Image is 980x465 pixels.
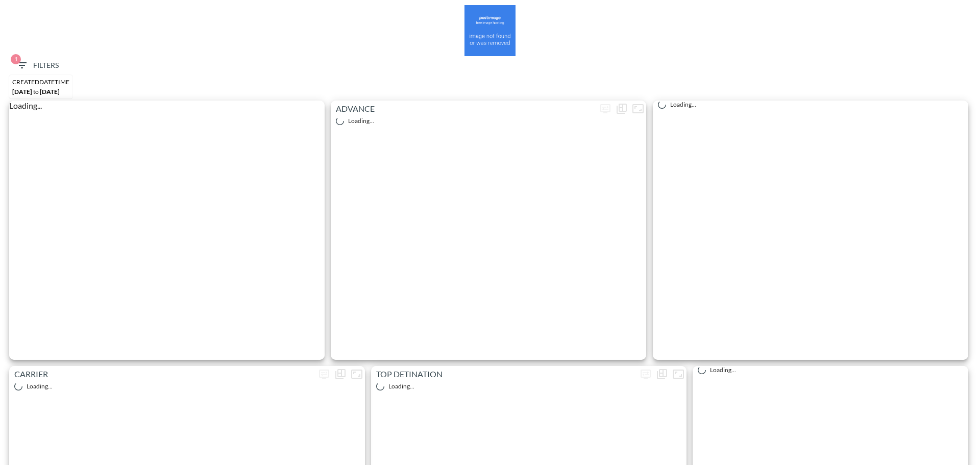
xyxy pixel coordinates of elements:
[336,117,641,125] div: Loading...
[316,366,332,382] span: Display settings
[9,368,316,380] p: CARRIER
[630,101,646,117] button: Fullscreen
[16,59,59,72] span: Filters
[331,103,597,115] p: ADVANCE
[376,382,681,390] div: Loading...
[332,366,349,382] div: Show as…
[12,78,69,86] div: CREATEDDATETIME
[371,368,638,380] p: TOP DETINATION
[11,54,21,64] span: 1
[14,382,360,390] div: Loading...
[12,88,60,95] span: [DATE] [DATE]
[654,366,670,382] div: Show as…
[670,366,687,382] button: Fullscreen
[9,101,42,110] span: Loading...
[638,366,654,382] span: Display settings
[464,5,516,56] img: amsalem-2.png
[349,366,365,382] button: Fullscreen
[698,366,963,374] div: Loading...
[33,88,39,95] span: to
[12,56,63,75] button: 1Filters
[658,101,963,109] div: Loading...
[597,101,614,117] span: Display settings
[614,101,630,117] div: Show as…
